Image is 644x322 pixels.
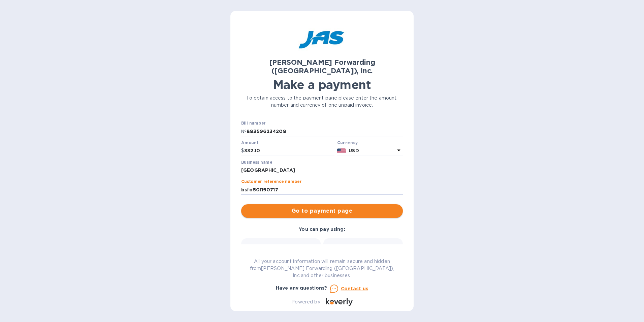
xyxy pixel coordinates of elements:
[241,185,403,195] input: Enter customer reference number
[276,285,327,291] b: Have any questions?
[341,286,368,291] u: Contact us
[241,258,403,279] p: All your account information will remain secure and hidden from [PERSON_NAME] Forwarding ([GEOGRA...
[241,122,265,126] label: Bill number
[241,165,403,176] input: Enter business name
[269,58,375,75] b: [PERSON_NAME] Forwarding ([GEOGRAPHIC_DATA]), Inc.
[247,126,403,136] input: Enter bill number
[337,140,358,145] b: Currency
[241,204,403,218] button: Go to payment page
[247,207,397,215] span: Go to payment page
[349,148,359,153] b: USD
[337,149,346,153] img: USD
[291,298,320,305] p: Powered by
[241,160,272,164] label: Business name
[244,146,334,156] input: 0.00
[241,141,258,145] label: Amount
[241,128,247,135] p: №
[299,226,345,232] b: You can pay using:
[241,78,403,92] h1: Make a payment
[241,180,301,184] label: Customer reference number
[241,147,244,154] p: $
[241,95,403,109] p: To obtain access to the payment page please enter the amount, number and currency of one unpaid i...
